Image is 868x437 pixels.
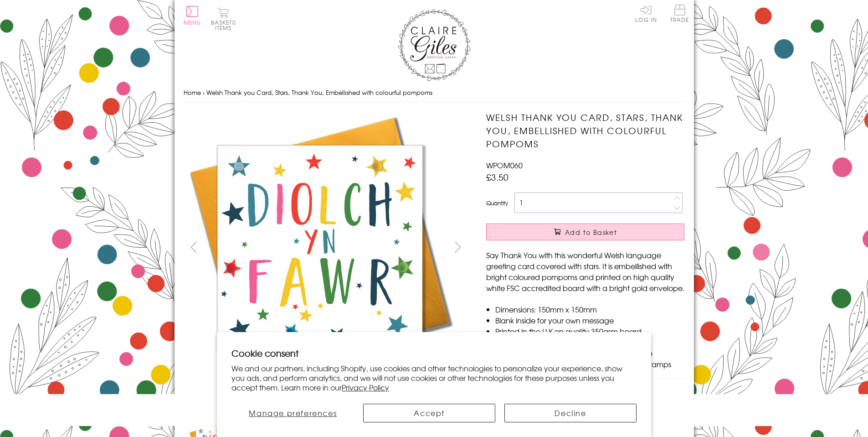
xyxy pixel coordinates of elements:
button: Basket0 items [211,7,236,31]
span: £3.50 [486,171,508,183]
button: Menu [184,6,201,25]
a: Privacy Policy [342,382,389,393]
span: Add to Basket [565,228,617,237]
p: We and our partners, including Shopify, use cookies and other technologies to personalize your ex... [231,364,637,392]
button: Accept [363,404,495,422]
label: Quantity [486,199,508,207]
h1: Welsh Thank you Card, Stars, Thank You, Embellished with colourful pompoms [486,111,684,150]
span: 0 items [215,18,236,32]
span: Trade [670,5,689,22]
li: Dimensions: 150mm x 150mm [495,304,684,315]
nav: breadcrumbs [184,83,685,102]
span: Manage preferences [249,407,337,418]
img: Claire Giles Greetings Cards [398,9,471,81]
span: › [203,88,205,97]
li: Printed in the U.K on quality 350gsm board [495,326,684,337]
p: Say Thank You with this wonderful Welsh language greeting card covered with stars. It is embellis... [486,250,684,293]
button: Add to Basket [486,224,684,240]
a: Trade [670,5,689,24]
button: next [447,237,468,257]
span: WPOM060 [486,160,523,171]
button: Decline [504,404,637,422]
a: Home [184,88,201,97]
img: Welsh Thank you Card, Stars, Thank You, Embellished with colourful pompoms [184,111,457,385]
a: Log In [635,5,657,22]
span: Welsh Thank you Card, Stars, Thank You, Embellished with colourful pompoms [206,88,432,97]
span: Menu [184,18,201,26]
h2: Cookie consent [231,347,637,359]
button: Manage preferences [231,404,354,422]
li: Blank inside for your own message [495,315,684,326]
button: prev [184,237,204,257]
